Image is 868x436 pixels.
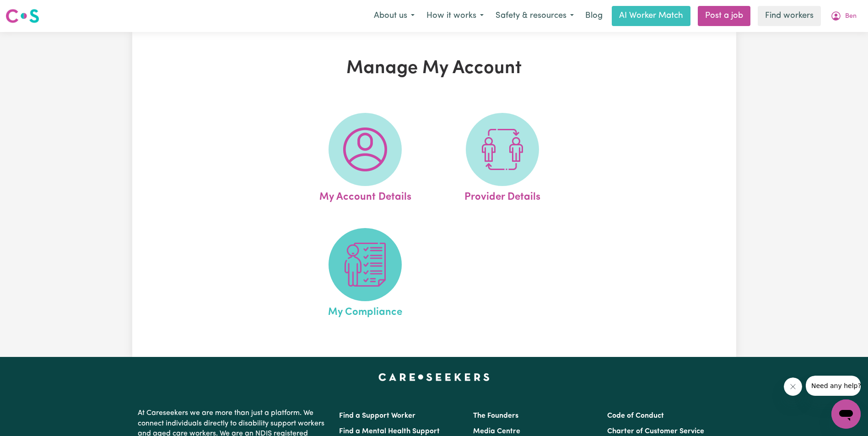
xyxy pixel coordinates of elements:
a: Find a Support Worker [339,412,415,420]
a: My Account Details [299,113,431,205]
a: Find workers [758,6,821,26]
iframe: Button to launch messaging window [831,399,861,429]
a: Careseekers logo [5,5,39,27]
a: Blog [580,6,608,26]
h1: Manage My Account [238,58,630,80]
span: Provider Details [464,186,540,205]
a: Careseekers home page [378,373,490,381]
span: Need any help? [5,6,55,14]
a: The Founders [473,412,518,420]
button: About us [368,6,421,26]
a: AI Worker Match [612,6,690,26]
span: My Compliance [328,301,402,320]
iframe: Message from company [806,376,861,396]
iframe: Close message [784,378,802,396]
a: Post a job [698,6,750,26]
span: My Account Details [319,186,411,205]
button: My Account [825,6,863,26]
a: Code of Conduct [607,412,664,420]
span: Ben [845,11,857,21]
button: How it works [421,6,490,26]
a: Charter of Customer Service [607,428,704,435]
button: Safety & resources [490,6,580,26]
img: Careseekers logo [5,8,39,24]
a: Media Centre [473,428,520,435]
a: My Compliance [299,228,431,320]
a: Provider Details [437,113,568,205]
